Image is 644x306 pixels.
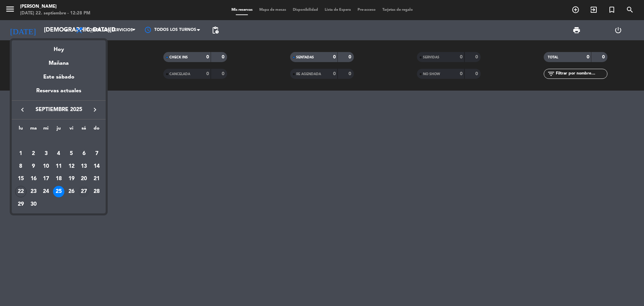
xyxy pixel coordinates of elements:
td: 10 de septiembre de 2025 [40,160,52,173]
td: 14 de septiembre de 2025 [90,160,103,173]
td: 21 de septiembre de 2025 [90,172,103,185]
div: 28 [91,186,102,197]
td: 20 de septiembre de 2025 [78,172,91,185]
td: 11 de septiembre de 2025 [52,160,65,173]
i: keyboard_arrow_right [91,106,99,114]
div: 1 [15,148,26,159]
td: 15 de septiembre de 2025 [14,172,27,185]
td: 4 de septiembre de 2025 [52,147,65,160]
th: jueves [52,124,65,135]
div: 5 [66,148,77,159]
div: 30 [28,199,39,210]
td: 27 de septiembre de 2025 [78,185,91,198]
td: 28 de septiembre de 2025 [90,185,103,198]
div: 29 [15,199,26,210]
th: miércoles [40,124,52,135]
div: 7 [91,148,102,159]
td: 25 de septiembre de 2025 [52,185,65,198]
div: 22 [15,186,26,197]
td: 18 de septiembre de 2025 [52,172,65,185]
button: keyboard_arrow_left [16,105,29,114]
div: 27 [78,186,90,197]
div: Este sábado [12,68,106,87]
div: 21 [91,173,102,185]
td: 16 de septiembre de 2025 [27,172,40,185]
div: Reservas actuales [12,87,106,100]
div: 11 [53,161,64,172]
div: 9 [28,161,39,172]
div: 10 [40,161,52,172]
td: 24 de septiembre de 2025 [40,185,52,198]
th: sábado [78,124,91,135]
div: 19 [66,173,77,185]
td: 7 de septiembre de 2025 [90,147,103,160]
div: 8 [15,161,26,172]
div: 12 [66,161,77,172]
th: viernes [65,124,78,135]
th: domingo [90,124,103,135]
td: 22 de septiembre de 2025 [14,185,27,198]
div: 15 [15,173,26,185]
th: lunes [14,124,27,135]
td: 19 de septiembre de 2025 [65,172,78,185]
td: 26 de septiembre de 2025 [65,185,78,198]
td: 23 de septiembre de 2025 [27,185,40,198]
td: 1 de septiembre de 2025 [14,147,27,160]
td: SEP. [14,135,103,147]
td: 30 de septiembre de 2025 [27,198,40,211]
th: martes [27,124,40,135]
td: 8 de septiembre de 2025 [14,160,27,173]
div: 4 [53,148,64,159]
div: 6 [78,148,90,159]
div: 20 [78,173,90,185]
i: keyboard_arrow_left [18,106,26,114]
div: 13 [78,161,90,172]
div: 25 [53,186,64,197]
td: 5 de septiembre de 2025 [65,147,78,160]
div: 17 [40,173,52,185]
div: 24 [40,186,52,197]
td: 2 de septiembre de 2025 [27,147,40,160]
div: 18 [53,173,64,185]
td: 17 de septiembre de 2025 [40,172,52,185]
div: 2 [28,148,39,159]
td: 3 de septiembre de 2025 [40,147,52,160]
div: 3 [40,148,52,159]
div: 14 [91,161,102,172]
td: 12 de septiembre de 2025 [65,160,78,173]
span: septiembre 2025 [29,105,89,114]
td: 6 de septiembre de 2025 [78,147,91,160]
div: 23 [28,186,39,197]
div: Mañana [12,54,106,68]
div: Hoy [12,40,106,54]
td: 13 de septiembre de 2025 [78,160,91,173]
div: 16 [28,173,39,185]
button: keyboard_arrow_right [89,105,101,114]
div: 26 [66,186,77,197]
td: 9 de septiembre de 2025 [27,160,40,173]
td: 29 de septiembre de 2025 [14,198,27,211]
